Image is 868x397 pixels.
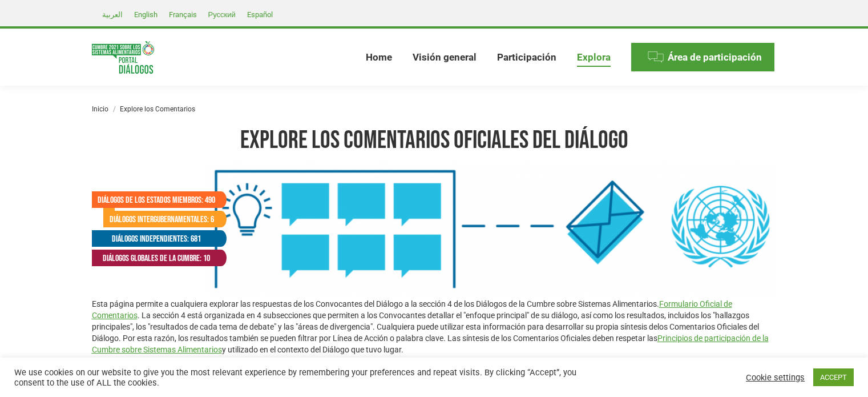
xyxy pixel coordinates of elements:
[134,10,158,19] span: English
[102,10,123,19] span: العربية
[366,51,392,63] span: Home
[208,10,236,19] span: Русский
[92,191,215,208] a: Diálogos de los Estados Miembros: 490
[92,230,215,247] a: Diálogos independientes: 681
[163,7,203,21] a: Français
[92,41,154,74] img: Food Systems Summit Dialogues
[92,125,777,156] h1: Explore los Comentarios Oficiales del Diálogo
[103,211,215,227] a: Diálogos Intergubernamentales: 6
[813,368,854,386] a: ACCEPT
[92,298,777,355] p: Esta página permite a cualquiera explorar las respuestas de los Convocantes del Diálogo a la secc...
[577,51,611,63] span: Explora
[647,49,664,66] img: Menu icon
[92,250,215,266] a: Diálogos globales de la Cumbre: 10
[169,10,197,19] span: Français
[746,372,805,383] a: Cookie settings
[128,7,163,21] a: English
[203,7,241,21] a: Русский
[413,51,477,63] span: Visión general
[668,51,762,63] span: Área de participación
[14,367,602,388] div: We use cookies on our website to give you the most relevant experience by remembering your prefer...
[247,10,273,19] span: Español
[497,51,556,63] span: Participación
[241,7,278,21] a: Español
[120,105,195,113] span: Explore los Comentarios
[96,7,128,21] a: العربية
